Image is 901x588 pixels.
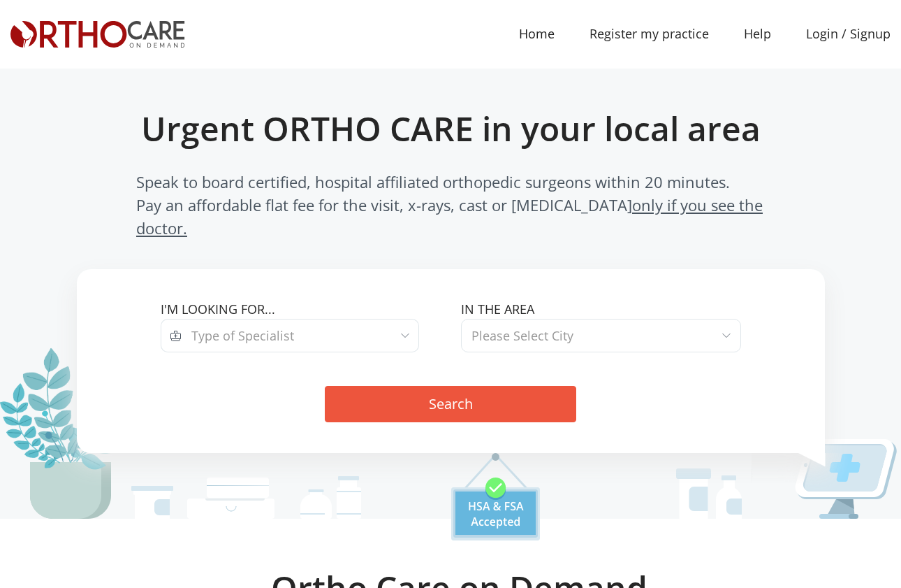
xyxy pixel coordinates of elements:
[161,300,441,319] label: I'm looking for...
[726,18,789,50] a: Help
[461,300,741,319] label: In the area
[136,171,765,240] span: Speak to board certified, hospital affiliated orthopedic surgeons within 20 minutes. Pay an affor...
[572,18,726,50] a: Register my practice
[191,327,294,344] span: Type of Specialist
[501,18,572,50] a: Home
[325,386,576,422] button: Search
[100,108,801,149] h1: Urgent ORTHO CARE in your local area
[471,327,573,344] span: Please Select City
